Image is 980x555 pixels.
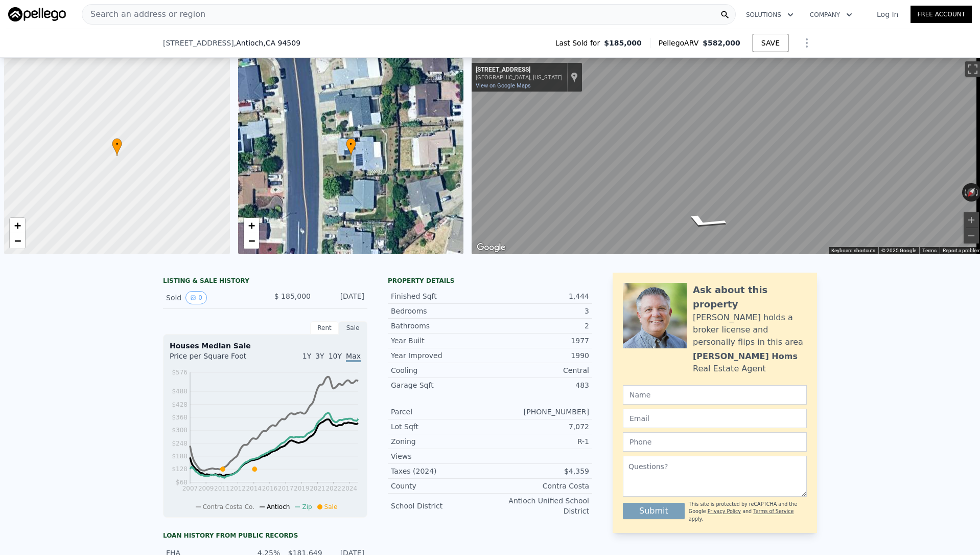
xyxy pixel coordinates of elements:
div: $4,359 [490,466,589,476]
span: , Antioch [234,38,300,48]
div: 1977 [490,336,589,346]
div: 1,444 [490,291,589,301]
div: Garage Sqft [391,380,490,390]
a: Terms [922,248,937,253]
input: Name [623,385,807,405]
span: , CA 94509 [263,39,300,47]
tspan: 2014 [246,485,262,492]
a: Zoom in [10,218,25,233]
span: + [14,219,21,232]
img: Pellego [8,7,66,21]
button: Solutions [738,6,802,24]
button: Zoom in [964,212,979,228]
span: Search an address or region [82,8,205,20]
a: Terms of Service [753,508,794,514]
div: [DATE] [319,291,364,304]
tspan: 2021 [310,485,325,492]
tspan: 2019 [294,485,310,492]
div: [PERSON_NAME] holds a broker license and personally flips in this area [693,312,807,348]
span: Sale [324,503,338,510]
div: Property details [388,277,592,285]
tspan: 2012 [230,485,246,492]
button: Keyboard shortcuts [831,247,875,254]
div: Lot Sqft [391,421,490,432]
span: $ 185,000 [274,292,311,300]
span: $582,000 [703,39,740,47]
a: Free Account [911,6,972,23]
div: Bedrooms [391,306,490,316]
div: Central [490,365,589,375]
span: Zip [302,503,312,510]
div: [PHONE_NUMBER] [490,407,589,417]
div: 3 [490,306,589,316]
div: Real Estate Agent [693,363,766,375]
tspan: 2016 [262,485,278,492]
span: © 2025 Google [881,248,916,253]
span: − [14,234,21,247]
button: SAVE [753,34,788,52]
a: Open this area in Google Maps (opens a new window) [474,241,508,254]
span: Contra Costa Co. [203,503,254,510]
button: Rotate counterclockwise [962,183,968,202]
span: + [248,219,254,232]
tspan: $68 [176,479,188,486]
span: $185,000 [604,38,642,48]
div: Loan history from public records [163,531,367,540]
tspan: 2011 [214,485,230,492]
div: Views [391,451,490,461]
div: Sold [166,291,257,304]
span: − [248,234,254,247]
div: Year Built [391,336,490,346]
a: Zoom in [244,218,259,233]
a: Show location on map [571,72,578,83]
button: View historical data [185,291,207,304]
span: Last Sold for [555,38,604,48]
div: Sale [339,321,367,335]
div: [STREET_ADDRESS] [476,66,563,74]
div: 7,072 [490,421,589,432]
div: Year Improved [391,350,490,361]
div: Parcel [391,407,490,417]
div: Taxes (2024) [391,466,490,476]
tspan: $188 [172,453,188,460]
a: View on Google Maps [476,82,531,89]
div: County [391,481,490,491]
button: Show Options [797,33,817,53]
div: • [346,138,356,156]
button: Zoom out [964,228,979,243]
div: Contra Costa [490,481,589,491]
tspan: 2007 [182,485,198,492]
span: • [346,140,356,149]
span: Pellego ARV [659,38,703,48]
button: Submit [623,503,685,519]
tspan: $488 [172,388,188,395]
div: Rent [310,321,339,335]
div: R-1 [490,436,589,447]
div: Bathrooms [391,321,490,331]
span: 3Y [315,352,324,360]
tspan: 2024 [342,485,358,492]
span: 10Y [329,352,342,360]
div: [PERSON_NAME] Homs [693,350,798,363]
span: • [112,140,122,149]
tspan: $128 [172,465,188,473]
span: Antioch [267,503,290,510]
tspan: $308 [172,427,188,434]
div: Antioch Unified School District [490,496,589,516]
div: This site is protected by reCAPTCHA and the Google and apply. [689,501,807,523]
tspan: 2022 [325,485,341,492]
div: Houses Median Sale [170,341,361,351]
div: 1990 [490,350,589,361]
a: Log In [865,9,911,19]
a: Zoom out [10,233,25,249]
span: [STREET_ADDRESS] [163,38,234,48]
div: LISTING & SALE HISTORY [163,277,367,287]
button: Reset the view [963,183,980,202]
tspan: 2017 [278,485,294,492]
div: Finished Sqft [391,291,490,301]
div: [GEOGRAPHIC_DATA], [US_STATE] [476,74,563,81]
div: Price per Square Foot [170,351,265,367]
input: Email [623,409,807,428]
tspan: 2009 [198,485,214,492]
img: Google [474,241,508,254]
